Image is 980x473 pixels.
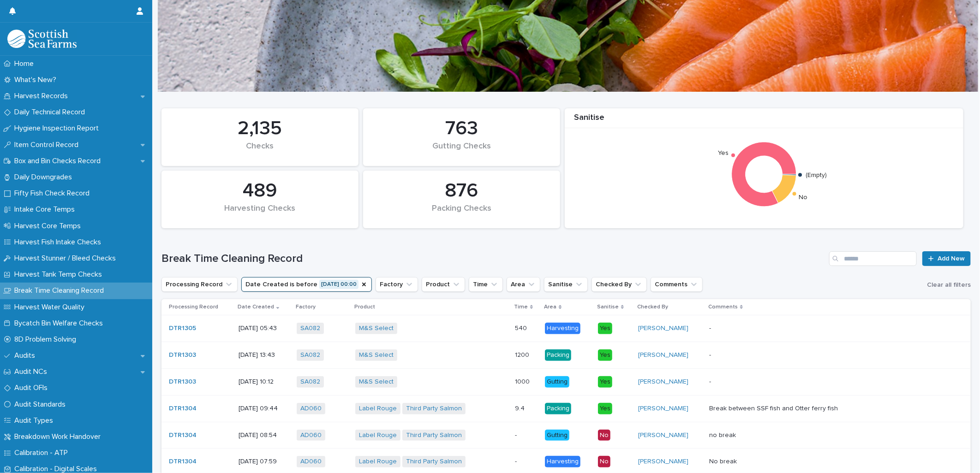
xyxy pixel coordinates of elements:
[592,277,647,292] button: Checked By
[515,403,526,413] p: 9.4
[11,319,110,328] p: Bycatch Bin Welfare Checks
[177,179,343,202] div: 489
[406,405,462,413] a: Third Party Salmon
[359,432,397,439] a: Label Rouge
[169,325,196,332] a: DTR1305
[300,351,320,359] a: SA082
[11,222,88,231] p: Harvest Core Temps
[177,117,343,140] div: 2,135
[239,458,289,466] p: [DATE] 07:59
[379,179,544,202] div: 876
[637,302,668,312] p: Checked By
[938,255,965,262] span: Add New
[161,315,971,342] tr: DTR1305 [DATE] 05:43SA082 M&S Select 540540 HarvestingYes[PERSON_NAME] --
[296,302,316,312] p: Factory
[169,405,197,413] a: DTR1304
[300,458,322,466] a: AD060
[239,405,289,413] p: [DATE] 09:44
[545,323,580,334] div: Harvesting
[718,149,729,156] text: Yes
[169,432,197,439] a: DTR1304
[379,117,544,140] div: 763
[11,254,123,263] p: Harvest Stunner / Bleed Checks
[169,351,196,359] a: DTR1303
[514,302,528,312] p: Time
[11,351,42,360] p: Audits
[161,395,971,422] tr: DTR1304 [DATE] 09:44AD060 Label Rouge Third Party Salmon 9.49.4 PackingYes[PERSON_NAME] Break bet...
[598,349,612,361] div: Yes
[239,432,289,439] p: [DATE] 08:54
[545,376,569,388] div: Gutting
[359,405,397,413] a: Label Rouge
[638,351,688,359] a: [PERSON_NAME]
[544,302,556,312] p: Area
[598,430,610,441] div: No
[379,204,544,223] div: Packing Checks
[806,172,827,178] text: (Empty)
[708,302,738,312] p: Comments
[169,378,196,386] a: DTR1303
[11,367,54,376] p: Audit NCs
[597,302,619,312] p: Sanitise
[565,113,963,128] div: Sanitise
[922,251,971,266] a: Add New
[161,277,238,292] button: Processing Record
[11,286,111,295] p: Break Time Cleaning Record
[638,405,688,413] a: [PERSON_NAME]
[544,277,588,292] button: Sanitise
[507,277,540,292] button: Area
[406,458,462,466] a: Third Party Salmon
[598,456,610,467] div: No
[799,194,808,200] text: No
[161,252,825,266] h1: Break Time Cleaning Record
[709,376,713,386] p: -
[515,430,519,439] p: -
[11,124,106,133] p: Hygiene Inspection Report
[161,422,971,449] tr: DTR1304 [DATE] 08:54AD060 Label Rouge Third Party Salmon -- GuttingNo[PERSON_NAME] no breakno break
[354,302,375,312] p: Product
[169,302,218,312] p: Processing Record
[515,376,532,386] p: 1000
[709,323,713,332] p: -
[11,189,97,198] p: Fifty Fish Check Record
[638,432,688,439] a: [PERSON_NAME]
[11,141,86,149] p: Item Control Record
[515,349,531,359] p: 1200
[11,432,108,441] p: Breakdown Work Handover
[161,368,971,395] tr: DTR1303 [DATE] 10:12SA082 M&S Select 10001000 GuttingYes[PERSON_NAME] --
[422,277,465,292] button: Product
[11,59,41,68] p: Home
[406,432,462,439] a: Third Party Salmon
[923,278,971,292] button: Clear all filters
[515,323,529,332] p: 540
[359,378,394,386] a: M&S Select
[545,403,571,414] div: Packing
[359,325,394,332] a: M&S Select
[11,173,79,182] p: Daily Downgrades
[638,378,688,386] a: [PERSON_NAME]
[7,30,77,48] img: mMrefqRFQpe26GRNOUkG
[300,432,322,439] a: AD060
[651,277,703,292] button: Comments
[11,108,92,117] p: Daily Technical Record
[239,351,289,359] p: [DATE] 13:43
[638,458,688,466] a: [PERSON_NAME]
[469,277,503,292] button: Time
[598,323,612,334] div: Yes
[11,76,64,84] p: What's New?
[161,342,971,369] tr: DTR1303 [DATE] 13:43SA082 M&S Select 12001200 PackingYes[PERSON_NAME] --
[829,251,917,266] div: Search
[11,238,108,247] p: Harvest Fish Intake Checks
[598,376,612,388] div: Yes
[545,456,580,467] div: Harvesting
[300,378,320,386] a: SA082
[359,458,397,466] a: Label Rouge
[709,403,840,413] p: Break between SSF fish and Otter ferry fish
[239,378,289,386] p: [DATE] 10:12
[169,458,197,466] a: DTR1304
[177,204,343,223] div: Harvesting Checks
[11,449,75,457] p: Calibration - ATP
[545,430,569,441] div: Gutting
[379,142,544,161] div: Gutting Checks
[241,277,372,292] button: Date Created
